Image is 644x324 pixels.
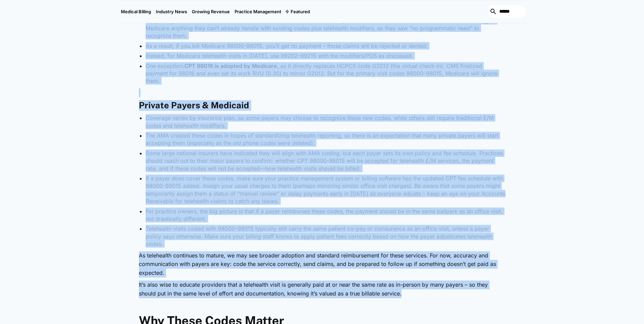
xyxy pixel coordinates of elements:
li: For practice owners, the big picture is that if a payer reimburses these codes, the payment shoul... [146,208,505,223]
li: Some large national insurers have indicated they will align with AMA coding, but each payer sets ... [146,149,505,172]
div: Featured [291,9,310,14]
strong: Private Payers & Medicaid [139,100,249,110]
a: Medical Billing [118,0,153,23]
a: Practice Management [232,0,284,23]
li: One exception: , as it directly replaces HCPCS code G2012 (the virtual check-in). CMS finalized p... [146,62,505,85]
li: In practice, CMS is telling providers to keep using the regular office/outpatient E/M codes for t... [146,9,505,40]
li: If a payer does cover these codes, make sure your practice management system or billing software ... [146,175,505,205]
p: ‍ [139,302,505,310]
li: Coverage varies by insurance plan, so some payers may choose to recognize these new codes, while ... [146,114,505,129]
li: Telehealth visits coded with 98000–98015 typically still carry the same patient co-pay or coinsur... [146,225,505,248]
strong: CPT 98016 is adopted by Medicare [184,62,277,69]
li: Instead, for Medicare telehealth visits in [DATE], use 99202–99215 with the modifiers/POS as disc... [146,52,505,59]
li: The AMA created these codes in hopes of standardizing telehealth reporting, so there is an expect... [146,132,505,147]
p: As telehealth continues to mature, we may see broader adoption and standard reimbursement for the... [139,251,505,277]
a: Growing Revenue [189,0,232,23]
li: As a result, if you bill Medicare 98000–98015, you’ll get no payment – those claims will be rejec... [146,42,505,50]
p: It’s also wise to educate providers that a telehealth visit is generally paid at or near the same... [139,281,505,298]
div: Featured [284,0,312,23]
a: Industry News [153,0,189,23]
p: ‍ [139,88,505,97]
